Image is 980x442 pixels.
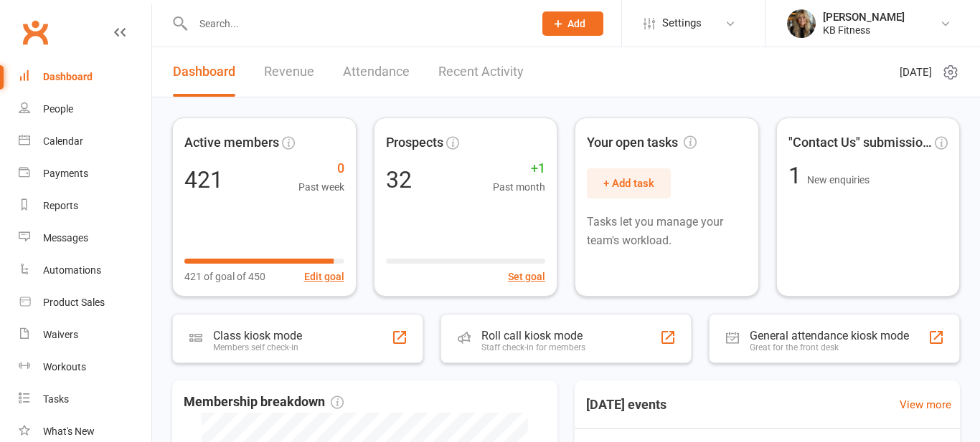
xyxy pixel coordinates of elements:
div: 32 [386,168,412,191]
a: Tasks [19,383,151,415]
div: Roll call kiosk mode [481,329,585,342]
span: Past month [493,179,545,195]
button: Add [542,11,603,36]
div: Staff check-in for members [481,342,585,352]
span: 421 of goal of 450 [184,269,265,284]
span: Your open tasks [587,133,697,153]
a: Calendar [19,125,151,158]
span: Past week [298,179,344,195]
a: Waivers [19,319,151,351]
h3: [DATE] events [575,392,678,418]
div: KB Fitness [823,24,905,37]
div: Class kiosk mode [213,329,302,342]
div: Waivers [43,329,78,340]
a: Recent Activity [438,47,524,97]
button: + Add task [587,168,671,198]
a: Dashboard [19,61,151,93]
div: What's New [43,426,95,437]
div: Automations [43,264,101,276]
span: 0 [298,158,344,179]
a: Product Sales [19,287,151,319]
button: Edit goal [304,269,344,284]
div: Product Sales [43,297,105,308]
a: Clubworx [17,14,53,50]
input: Search... [189,14,524,34]
span: Settings [662,7,702,39]
div: Workouts [43,361,86,373]
div: Calendar [43,135,83,147]
div: People [43,103,73,115]
span: +1 [493,158,545,179]
div: 421 [184,168,223,191]
a: Attendance [343,47,410,97]
span: Add [567,18,585,29]
a: Automations [19,254,151,287]
a: View more [900,396,951,413]
a: Revenue [264,47,314,97]
a: Reports [19,190,151,222]
div: Great for the front desk [750,342,909,352]
div: Messages [43,232,88,244]
span: "Contact Us" submissions [788,133,933,153]
a: Messages [19,222,151,254]
span: 1 [788,162,807,189]
p: Tasks let you manage your team's workload. [587,213,747,249]
span: [DATE] [900,64,932,81]
div: [PERSON_NAME] [823,11,905,24]
a: People [19,93,151,125]
img: thumb_image1738440835.png [787,9,816,38]
span: Prospects [386,133,443,153]
span: Membership breakdown [184,392,344,413]
div: Members self check-in [213,342,302,352]
span: Active members [184,133,279,153]
div: Reports [43,200,78,211]
span: New enquiries [807,174,870,186]
div: Tasks [43,393,69,405]
div: Payments [43,168,88,179]
div: General attendance kiosk mode [750,329,909,342]
a: Dashboard [173,47,235,97]
a: Payments [19,158,151,190]
a: Workouts [19,351,151,383]
button: Set goal [508,269,545,284]
div: Dashboard [43,71,93,82]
